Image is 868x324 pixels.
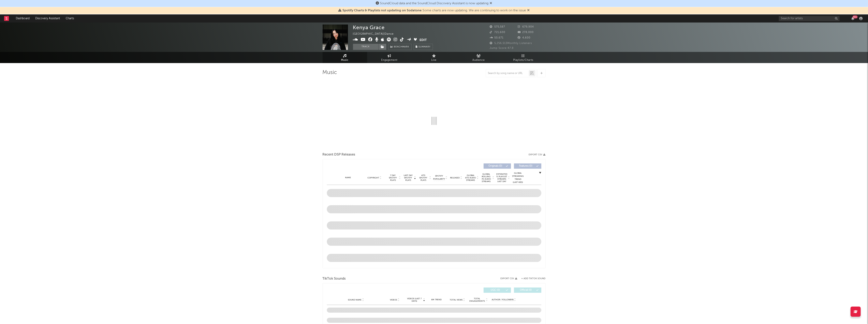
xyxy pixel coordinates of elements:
button: Summary [414,44,433,50]
span: 5,256,513 Monthly Listeners [490,42,532,45]
span: Copyright [367,177,379,179]
span: Total Views [450,299,462,301]
span: Author / Followers [492,298,514,301]
div: Global Streaming Trend (Last 60D) [512,172,524,184]
span: Audience [472,58,485,63]
a: Discovery Assistant [32,14,63,23]
button: Features(0) [514,163,541,169]
button: UGC(0) [484,288,511,293]
span: Global ATD Audio Streams [465,174,476,181]
a: Audience [456,52,501,63]
span: Total Engagements [469,297,485,302]
span: 4,600 [518,36,530,39]
span: Sound Name [348,299,362,301]
input: Search for artists [779,16,840,21]
span: ATD Spotify Plays [418,174,429,181]
span: Features ( 0 ) [517,165,535,167]
span: Videos [390,299,397,301]
span: Estimated % Playlist Streams Last Day [496,173,507,183]
span: Playlists/Charts [513,58,533,63]
span: 575,587 [490,26,505,28]
span: Spotify Charts & Playlists not updating on Sodatone [343,9,422,12]
button: + Add TikTok Sound [521,278,546,280]
span: Spotify Popularity [433,175,445,181]
button: 99+ [851,17,854,20]
span: Dismiss [527,9,530,12]
span: Music [341,58,349,63]
span: Last Day Spotify Plays [403,174,414,181]
button: Track [353,44,378,50]
a: Benchmark [388,44,412,50]
a: Charts [63,14,77,23]
div: 99 + [853,15,858,18]
span: : Some charts are now updating. We are continuing to work on the issue [343,9,526,12]
span: UGC ( 0 ) [486,289,505,291]
span: 679,904 [518,26,534,28]
div: 6M Trend [427,298,446,301]
button: Originals(0) [484,163,511,169]
span: 7 Day Spotify Plays [388,174,398,181]
span: Originals ( 0 ) [486,165,505,167]
button: Export CSV [529,153,546,156]
a: Dashboard [13,14,32,23]
span: Summary [419,46,431,48]
div: [GEOGRAPHIC_DATA] | Dance [353,32,398,36]
span: Live [431,58,437,63]
span: Engagement [381,58,398,63]
span: SoundCloud data and the SoundCloud Discovery Assistant is now updating [380,2,489,5]
div: Name [335,176,362,179]
input: Search by song name or URL [486,72,529,75]
button: Official(0) [514,288,541,293]
span: Videos (last 7 days) [406,297,423,302]
button: + Add TikTok Sound [517,278,546,280]
span: TikTok Sounds [323,276,346,281]
a: Playlists/Charts [501,52,546,63]
span: Recent DSP Releases [323,152,355,157]
a: Engagement [367,52,412,63]
span: Official ( 0 ) [517,289,535,291]
button: Edit [420,38,427,43]
div: Kenya Grace [353,25,385,30]
span: Released [450,177,460,179]
span: Dismiss [490,2,492,5]
span: Jump Score: 47.8 [490,47,514,49]
span: Benchmark [394,45,409,49]
span: 721,600 [490,31,505,34]
button: Export CSV [501,277,517,280]
a: Music [323,52,367,63]
span: 278,000 [518,31,534,34]
span: 50,671 [490,36,504,39]
span: Global Rolling 7D Audio Streams [481,173,492,183]
a: Live [412,52,456,63]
